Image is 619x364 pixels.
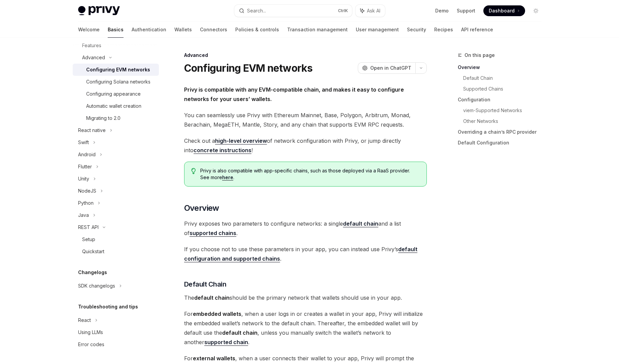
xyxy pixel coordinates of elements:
span: Overview [184,203,219,213]
div: NodeJS [78,187,96,195]
strong: supported chains [190,230,236,236]
a: Supported Chains [463,84,547,94]
a: API reference [461,22,493,38]
div: Android [78,151,96,159]
span: If you choose not to use these parameters in your app, you can instead use Privy’s . [184,244,427,263]
strong: default chain [222,329,257,336]
a: Demo [435,7,449,14]
a: Other Networks [463,116,547,127]
a: supported chain [204,339,248,346]
div: React native [78,126,106,134]
a: Overriding a chain’s RPC provider [458,127,547,137]
div: Configuring Solana networks [86,78,150,86]
div: Swift [78,138,89,146]
div: REST API [78,223,99,231]
strong: supported chain [204,339,248,345]
div: React [78,316,91,324]
a: Welcome [78,22,100,38]
a: Configuration [458,94,547,105]
div: Unity [78,175,89,183]
span: Ctrl K [338,8,348,13]
div: Configuring EVM networks [86,66,150,74]
div: Python [78,199,94,207]
div: Error codes [78,340,104,349]
a: Wallets [174,22,192,38]
a: Connectors [200,22,227,38]
h1: Configuring EVM networks [184,62,313,74]
a: Recipes [434,22,453,38]
span: You can seamlessly use Privy with Ethereum Mainnet, Base, Polygon, Arbitrum, Monad, Berachain, Me... [184,110,427,129]
strong: embedded wallets [193,310,241,317]
div: Configuring appearance [86,90,141,98]
span: Ask AI [367,7,380,14]
a: Basics [108,22,124,38]
span: On this page [465,51,495,59]
svg: Tip [191,168,196,174]
a: supported chains [190,230,236,237]
a: Quickstart [73,245,159,258]
button: Ask AI [355,5,385,17]
a: Automatic wallet creation [73,100,159,112]
div: Java [78,211,89,219]
a: high-level overview [215,137,267,144]
span: Open in ChatGPT [370,65,411,71]
a: Using LLMs [73,326,159,338]
a: Configuring Solana networks [73,76,159,88]
div: Setup [82,235,95,243]
strong: Privy is compatible with any EVM-compatible chain, and makes it easy to configure networks for yo... [184,86,404,102]
span: Default Chain [184,279,227,289]
span: The should be the primary network that wallets should use in your app. [184,293,427,302]
a: Default Configuration [458,137,547,148]
div: Advanced [184,52,427,59]
span: Privy is also compatible with app-specific chains, such as those deployed via a RaaS provider. Se... [200,167,419,181]
strong: default chain [343,220,378,227]
button: Toggle dark mode [530,5,541,16]
div: Search... [247,7,266,15]
div: Automatic wallet creation [86,102,141,110]
a: Setup [73,233,159,245]
strong: default chain [194,294,230,301]
button: Search...CtrlK [234,5,352,17]
a: Dashboard [483,5,525,16]
strong: external wallets [193,355,235,362]
a: default chain [343,220,378,227]
div: Advanced [82,54,105,62]
span: Dashboard [489,7,515,14]
a: Security [407,22,426,38]
a: Configuring EVM networks [73,64,159,76]
img: light logo [78,6,120,15]
a: Policies & controls [235,22,279,38]
a: Overview [458,62,547,73]
h5: Changelogs [78,268,107,276]
div: Quickstart [82,247,104,256]
a: viem-Supported Networks [463,105,547,116]
h5: Troubleshooting and tips [78,303,138,311]
a: here [222,174,233,180]
button: Open in ChatGPT [358,62,415,74]
a: Transaction management [287,22,348,38]
span: Check out a of network configuration with Privy, or jump directly into ! [184,136,427,155]
div: Using LLMs [78,328,103,336]
div: Migrating to 2.0 [86,114,121,122]
a: Authentication [132,22,166,38]
a: Migrating to 2.0 [73,112,159,124]
div: SDK changelogs [78,282,115,290]
a: User management [356,22,399,38]
div: Flutter [78,163,92,171]
span: Privy exposes two parameters to configure networks: a single and a list of . [184,219,427,238]
span: For , when a user logs in or creates a wallet in your app, Privy will initialize the embedded wal... [184,309,427,347]
a: Error codes [73,338,159,351]
a: concrete instructions [194,147,251,154]
a: Configuring appearance [73,88,159,100]
a: Support [457,7,475,14]
a: Default Chain [463,73,547,84]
